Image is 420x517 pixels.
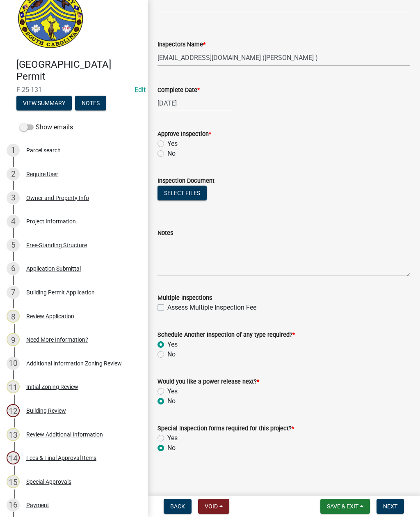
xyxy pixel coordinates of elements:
label: No [167,443,176,453]
div: 8 [7,310,20,323]
label: Schedule Another Inspection of any type required? [157,332,295,338]
label: No [167,349,176,359]
button: View Summary [16,96,72,110]
div: 1 [7,144,20,157]
div: Free-Standing Structure [26,242,87,248]
div: Payment [26,502,49,508]
div: Review Additional Information [26,432,103,437]
label: Inspectors Name [157,42,205,48]
div: Application Submittal [26,266,81,271]
wm-modal-confirm: Notes [75,100,106,107]
label: Approve Inspection [157,131,211,137]
div: Special Approvals [26,479,71,485]
label: Would you like a power release next? [157,379,259,385]
div: 10 [7,357,20,370]
div: Project Information [26,218,76,224]
span: Back [170,503,185,510]
div: 15 [7,475,20,488]
label: Complete Date [157,87,200,93]
button: Back [164,499,192,514]
div: 4 [7,215,20,228]
label: Inspection Document [157,178,215,184]
button: Save & Exit [320,499,370,514]
div: Initial Zoning Review [26,384,78,390]
label: Notes [157,230,173,236]
button: Void [198,499,229,514]
label: Yes [167,340,178,349]
label: Yes [167,433,178,443]
div: 12 [7,404,20,417]
div: 7 [7,286,20,299]
div: Need More Information? [26,337,88,342]
label: Assess Multiple Inspection Fee [167,303,256,312]
span: Next [383,503,397,510]
div: 6 [7,262,20,275]
label: Yes [167,386,178,396]
div: 3 [7,191,20,205]
label: Yes [167,139,178,149]
button: Next [377,499,404,514]
span: Void [205,503,218,510]
label: Multiple Inspections [157,295,212,301]
wm-modal-confirm: Edit Application Number [135,86,146,94]
div: 11 [7,380,20,393]
div: Fees & Final Approval Items [26,455,96,461]
div: 9 [7,333,20,346]
span: Save & Exit [327,503,358,510]
div: Owner and Property Info [26,195,89,201]
div: Parcel search [26,147,61,153]
input: mm/dd/yyyy [157,95,233,112]
div: 13 [7,428,20,441]
label: Special Inspection forms required for this project? [157,426,294,432]
div: 16 [7,499,20,512]
div: Additional Information Zoning Review [26,361,122,366]
h4: [GEOGRAPHIC_DATA] Permit [16,59,141,83]
div: Review Application [26,313,74,319]
label: No [167,149,176,159]
a: Edit [135,86,146,94]
button: Notes [75,96,106,110]
wm-modal-confirm: Summary [16,100,72,107]
label: No [167,396,176,406]
div: Require User [26,171,58,177]
button: Select files [157,186,207,200]
div: Building Permit Application [26,290,95,295]
div: 5 [7,239,20,252]
div: Building Review [26,408,66,414]
div: 2 [7,168,20,181]
span: F-25-131 [16,86,131,94]
div: 14 [7,451,20,464]
label: Show emails [20,122,73,132]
